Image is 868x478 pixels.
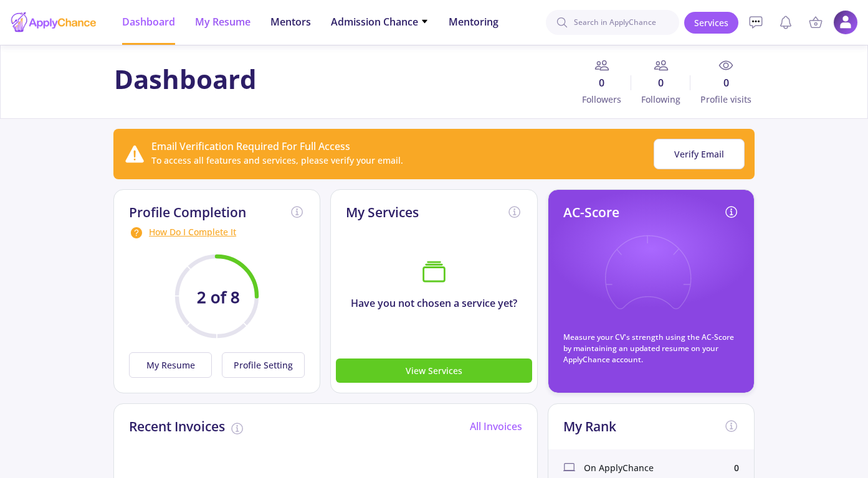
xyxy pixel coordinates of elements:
[563,419,616,434] h2: My Rank
[222,352,305,378] button: Profile Setting
[572,75,631,90] span: 0
[631,93,690,106] span: Following
[129,225,305,240] div: How Do I Complete It
[563,205,619,220] h2: AC-Score
[336,358,532,383] button: View Services
[684,12,738,34] a: Services
[346,205,419,220] h2: My Services
[151,154,403,167] div: To access all features and services, please verify your email.
[336,363,532,377] a: View Services
[654,139,745,169] button: Verify Email
[331,296,537,311] p: Have you not chosen a service yet?
[690,75,754,90] span: 0
[470,419,522,433] a: All Invoices
[195,14,250,29] span: My Resume
[217,352,305,378] a: Profile Setting
[734,461,739,474] div: 0
[331,14,429,29] span: Admission Chance
[197,286,240,308] text: 2 of 8
[572,93,631,106] span: Followers
[546,10,679,35] input: Search in ApplyChance
[631,75,690,90] span: 0
[151,139,403,154] div: Email Verification Required For Full Access
[270,14,311,29] span: Mentors
[129,205,246,220] h2: Profile Completion
[114,63,257,95] h1: Dashboard
[584,461,654,474] span: On ApplyChance
[690,93,754,106] span: Profile visits
[449,14,498,29] span: Mentoring
[563,332,739,365] p: Measure your CV's strength using the AC-Score by maintaining an updated resume on your ApplyChanc...
[122,14,175,29] span: Dashboard
[129,352,217,378] a: My Resume
[129,419,225,434] h2: Recent Invoices
[129,352,212,378] button: My Resume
